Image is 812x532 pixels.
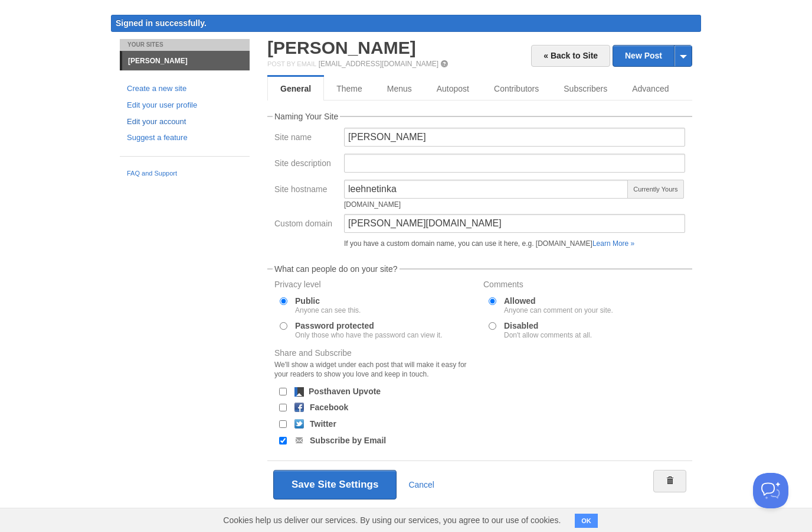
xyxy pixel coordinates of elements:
span: Post by Email [267,60,316,67]
label: Disabled [504,322,592,339]
img: facebook.png [294,403,304,412]
a: Create a new site [127,83,243,95]
a: [EMAIL_ADDRESS][DOMAIN_NAME] [319,60,438,68]
div: If you have a custom domain name, you can use it here, e.g. [DOMAIN_NAME] [344,240,685,247]
label: Public [295,297,361,314]
label: Custom domain [274,219,337,231]
li: Your Sites [120,39,250,51]
label: Site description [274,159,337,170]
a: New Post [613,46,692,66]
div: Anyone can see this. [295,307,361,314]
span: Cookies help us deliver our services. By using our services, you agree to our use of cookies. [211,508,572,532]
a: [PERSON_NAME] [267,38,416,57]
a: « Back to Site [531,45,610,67]
label: Posthaven Upvote [309,387,381,395]
a: Suggest a feature [127,132,243,144]
div: [DOMAIN_NAME] [344,201,628,208]
a: [PERSON_NAME] [122,51,250,70]
div: Only those who have the password can view it. [295,332,442,339]
a: Menus [375,77,424,100]
a: FAQ and Support [127,168,243,179]
img: twitter.png [294,419,304,429]
label: Comments [483,280,685,291]
div: Don't allow comments at all. [504,332,592,339]
a: Autopost [424,77,482,100]
label: Facebook [310,403,348,411]
div: We'll show a widget under each post that will make it easy for your readers to show you love and ... [274,360,476,379]
iframe: Help Scout Beacon - Open [753,473,788,508]
a: Cancel [408,480,434,489]
a: Advanced [620,77,681,100]
button: OK [575,514,598,528]
div: Signed in successfully. [111,15,701,32]
label: Privacy level [274,280,476,291]
a: Learn More » [592,239,634,248]
a: Subscribers [551,77,620,100]
label: Subscribe by Email [310,436,386,445]
label: Site hostname [274,185,337,196]
a: General [267,77,324,100]
span: Currently Yours [627,180,684,199]
label: Share and Subscribe [274,349,476,382]
label: Password protected [295,322,442,339]
button: Save Site Settings [273,470,397,499]
a: Contributors [482,77,551,100]
label: Site name [274,133,337,144]
label: Twitter [310,420,336,428]
a: Edit your account [127,116,243,128]
legend: Naming Your Site [273,112,340,121]
div: Anyone can comment on your site. [504,307,613,314]
a: Edit your user profile [127,99,243,112]
legend: What can people do on your site? [273,265,400,273]
label: Allowed [504,297,613,314]
a: Theme [324,77,375,100]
